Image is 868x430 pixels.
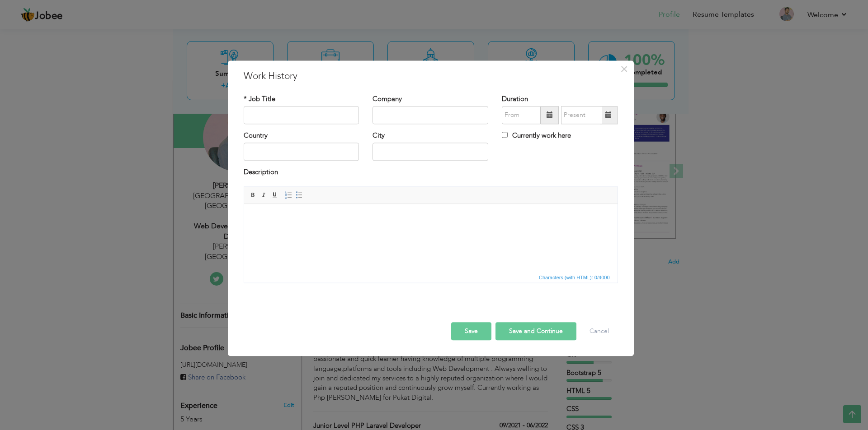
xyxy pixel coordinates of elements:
span: Characters (with HTML): 0/4000 [537,273,612,282]
div: Statistics [537,273,613,282]
label: * Job Title [244,94,275,104]
button: Save [451,322,491,340]
button: Save and Continue [495,322,576,340]
a: Insert/Remove Numbered List [283,190,293,200]
label: Duration [502,94,528,104]
input: From [502,106,541,124]
a: Italic [259,190,269,200]
button: Close [617,62,632,76]
a: Bold [248,190,258,200]
input: Currently work here [502,132,508,138]
span: × [620,61,628,77]
a: Insert/Remove Bulleted List [294,190,304,200]
button: Cancel [580,322,618,340]
a: Underline [270,190,280,200]
label: Currently work here [502,131,571,140]
h3: Work History [244,69,618,83]
input: Present [561,106,602,124]
iframe: Rich Text Editor, workEditor [244,204,618,272]
label: Country [244,131,268,140]
label: Description [244,168,278,177]
label: City [373,131,385,140]
label: Company [373,94,402,104]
